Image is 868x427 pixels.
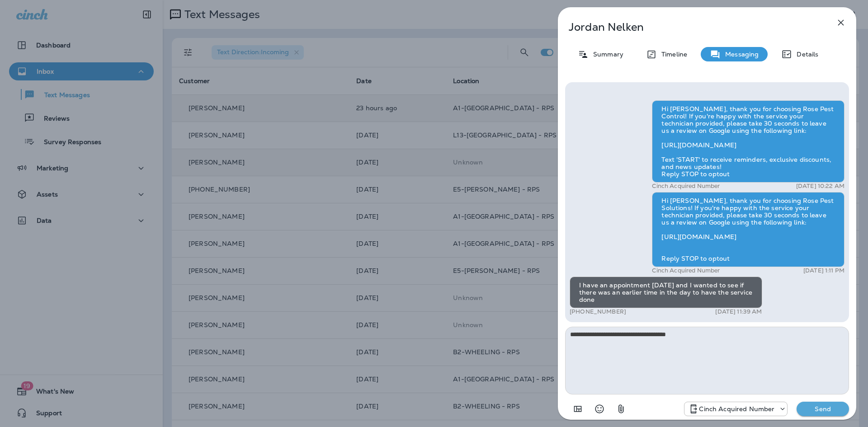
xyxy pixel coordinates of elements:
p: Details [792,51,818,58]
p: Timeline [657,51,687,58]
p: Jordan Nelken [569,21,816,33]
div: I have an appointment [DATE] and I wanted to see if there was an earlier time in the day to have ... [570,277,762,308]
p: Cinch Acquired Number [652,183,720,190]
p: Cinch Acquired Number [699,405,774,413]
button: Select an emoji [590,400,609,418]
p: Cinch Acquired Number [652,267,720,274]
p: Send [804,405,842,413]
div: +1 (224) 344-8646 [684,404,787,414]
button: Add in a premade template [569,400,587,418]
div: Hi [PERSON_NAME], thank you for choosing Rose Pest Solutions! If you're happy with the service yo... [652,192,844,267]
button: Send [797,402,849,416]
p: [DATE] 1:11 PM [803,267,844,274]
p: Messaging [721,51,759,58]
p: [DATE] 11:39 AM [715,308,762,315]
p: [DATE] 10:22 AM [796,183,844,190]
p: Summary [589,51,623,58]
p: [PHONE_NUMBER] [570,308,626,315]
div: Hi [PERSON_NAME], thank you for choosing Rose Pest Control! If you're happy with the service your... [652,100,844,183]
